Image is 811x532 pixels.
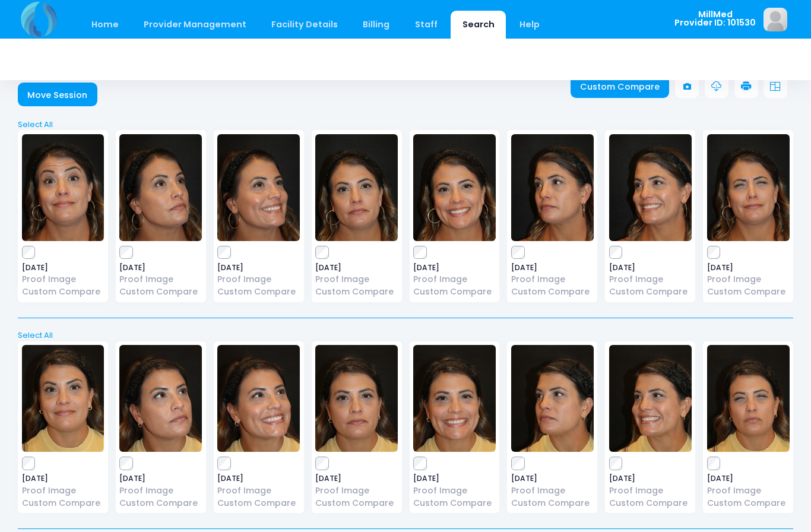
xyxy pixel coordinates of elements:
[217,484,300,497] a: Proof Image
[403,11,449,39] a: Staff
[315,264,398,271] span: [DATE]
[511,273,594,286] a: Proof Image
[22,134,104,241] img: image
[511,345,594,452] img: image
[22,345,104,452] img: image
[413,286,496,298] a: Custom Compare
[511,497,594,509] a: Custom Compare
[511,484,594,497] a: Proof Image
[413,484,496,497] a: Proof Image
[315,475,398,482] span: [DATE]
[22,475,104,482] span: [DATE]
[22,497,104,509] a: Custom Compare
[260,11,350,39] a: Facility Details
[22,484,104,497] a: Proof Image
[119,286,202,298] a: Custom Compare
[217,345,300,452] img: image
[315,134,398,241] img: image
[674,10,756,27] span: MillMed Provider ID: 101530
[764,8,787,31] img: image
[132,11,258,39] a: Provider Management
[707,264,790,271] span: [DATE]
[609,484,692,497] a: Proof Image
[315,273,398,286] a: Proof Image
[217,273,300,286] a: Proof Image
[217,134,300,241] img: image
[217,264,300,271] span: [DATE]
[315,286,398,298] a: Custom Compare
[609,264,692,271] span: [DATE]
[413,273,496,286] a: Proof Image
[707,475,790,482] span: [DATE]
[315,484,398,497] a: Proof Image
[609,475,692,482] span: [DATE]
[413,497,496,509] a: Custom Compare
[22,273,104,286] a: Proof Image
[14,330,797,341] a: Select All
[707,484,790,497] a: Proof Image
[707,286,790,298] a: Custom Compare
[217,286,300,298] a: Custom Compare
[217,497,300,509] a: Custom Compare
[351,11,401,39] a: Billing
[707,345,790,452] img: image
[217,475,300,482] span: [DATE]
[413,475,496,482] span: [DATE]
[707,134,790,241] img: image
[571,74,670,98] a: Custom Compare
[22,264,104,271] span: [DATE]
[413,134,496,241] img: image
[609,345,692,452] img: image
[315,345,398,452] img: image
[119,475,202,482] span: [DATE]
[119,345,202,452] img: image
[119,264,202,271] span: [DATE]
[413,345,496,452] img: image
[451,11,506,39] a: Search
[508,11,552,39] a: Help
[609,273,692,286] a: Proof Image
[511,286,594,298] a: Custom Compare
[609,497,692,509] a: Custom Compare
[119,484,202,497] a: Proof Image
[413,264,496,271] span: [DATE]
[707,273,790,286] a: Proof Image
[22,286,104,298] a: Custom Compare
[707,497,790,509] a: Custom Compare
[511,264,594,271] span: [DATE]
[119,134,202,241] img: image
[119,273,202,286] a: Proof Image
[119,497,202,509] a: Custom Compare
[511,475,594,482] span: [DATE]
[315,497,398,509] a: Custom Compare
[609,134,692,241] img: image
[609,286,692,298] a: Custom Compare
[18,83,97,106] a: Move Session
[14,119,797,131] a: Select All
[80,11,130,39] a: Home
[511,134,594,241] img: image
